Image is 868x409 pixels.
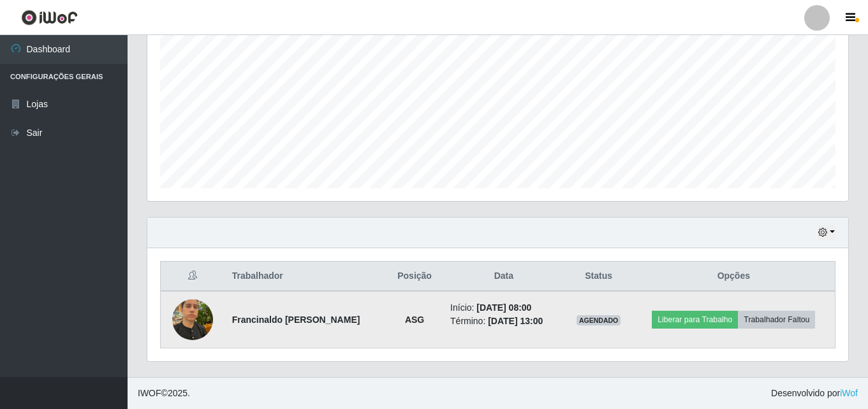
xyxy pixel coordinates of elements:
button: Trabalhador Faltou [738,311,815,329]
th: Data [443,262,565,292]
li: Término: [450,315,557,328]
th: Opções [633,262,835,292]
span: AGENDADO [577,315,621,325]
span: IWOF [138,388,161,398]
li: Início: [450,301,557,315]
th: Trabalhador [224,262,386,292]
img: CoreUI Logo [21,10,78,26]
time: [DATE] 08:00 [476,302,531,313]
time: [DATE] 13:00 [488,316,543,326]
span: © 2025 . [138,387,190,400]
strong: ASG [405,315,424,325]
img: 1743036619624.jpeg [172,292,213,346]
th: Status [565,262,633,292]
span: Desenvolvido por [771,387,858,400]
strong: Francinaldo [PERSON_NAME] [232,315,360,325]
a: iWof [840,388,858,398]
button: Liberar para Trabalho [652,311,738,329]
th: Posição [386,262,443,292]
